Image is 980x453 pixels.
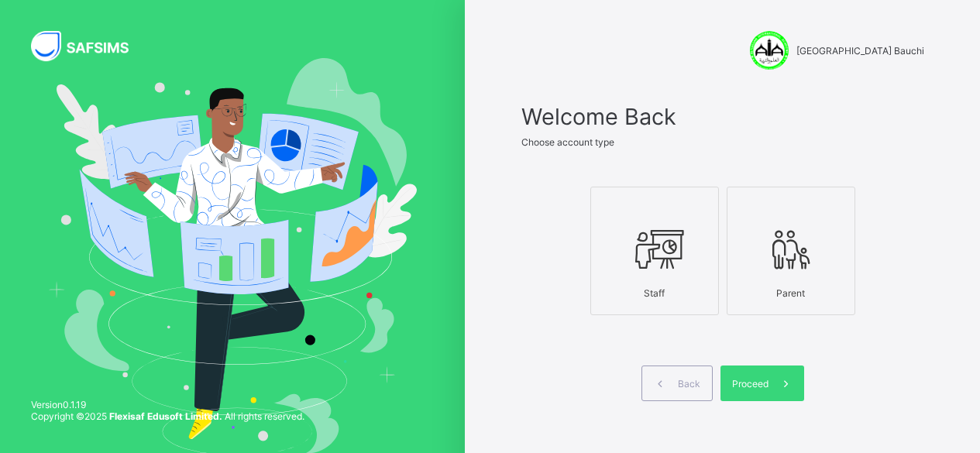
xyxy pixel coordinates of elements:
span: Choose account type [521,136,614,148]
strong: Flexisaf Edusoft Limited. [109,410,222,422]
span: Copyright © 2025 All rights reserved. [31,410,304,422]
div: Parent [735,280,847,307]
span: Welcome Back [521,103,924,130]
img: SAFSIMS Logo [31,31,147,61]
span: Proceed [732,378,769,390]
span: Version 0.1.19 [31,399,304,410]
span: [GEOGRAPHIC_DATA] Bauchi [796,45,924,57]
div: Staff [599,280,710,307]
span: Back [678,378,700,390]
